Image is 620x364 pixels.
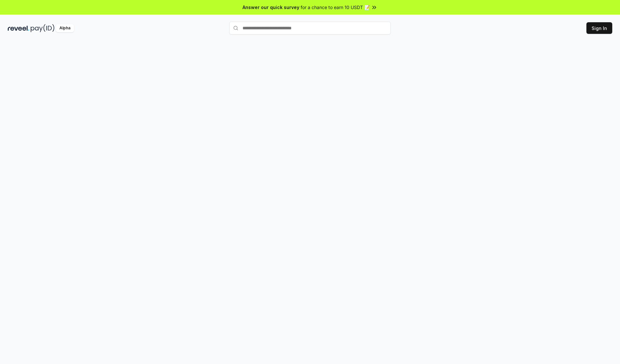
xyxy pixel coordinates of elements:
img: pay_id [31,24,55,32]
span: Answer our quick survey [243,4,299,11]
div: Alpha [56,24,74,32]
span: for a chance to earn 10 USDT 📝 [301,4,370,11]
button: Sign In [586,22,612,34]
img: reveel_dark [8,24,29,32]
